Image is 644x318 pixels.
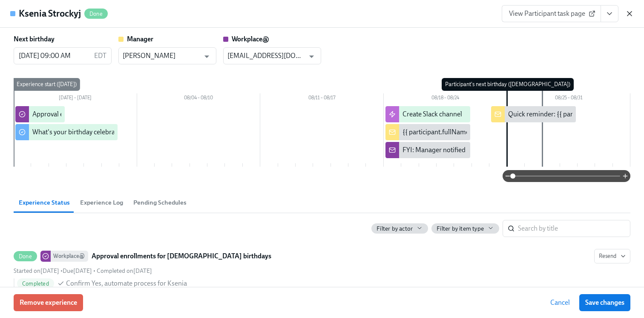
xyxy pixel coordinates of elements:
[127,35,153,43] strong: Manager
[32,127,162,137] div: What's your birthday celebration preference?
[585,298,624,307] span: Save changes
[19,198,70,208] span: Experience Status
[200,50,213,63] button: Open
[437,225,484,233] span: Filter by item type
[599,252,626,260] span: Resend
[518,220,630,237] input: Search by title
[51,251,88,262] div: Workplace@
[601,5,618,22] button: View task page
[133,198,187,208] span: Pending Schedules
[32,110,234,119] div: Approval enrollments for {{ [DOMAIN_NAME] | MMM Do }} birthdays
[594,249,630,263] button: DoneWorkplace@Approval enrollments for [DEMOGRAPHIC_DATA] birthdaysStarted on[DATE] •Due[DATE] • ...
[14,35,55,44] label: Next birthday
[137,93,261,104] div: 08/04 – 08/10
[13,78,80,91] div: Experience start ([DATE])
[305,50,318,63] button: Open
[507,93,630,104] div: 08/25 – 08/31
[384,93,507,104] div: 08/18 – 08/24
[502,5,601,22] a: View Participant task page
[14,267,152,275] div: • •
[402,110,462,119] div: Create Slack channel
[579,294,630,311] button: Save changes
[19,7,81,20] h4: Ksenia Strockyj
[402,127,547,137] div: {{ participant.fullName }}'s upcoming birthday 🥳
[260,93,384,104] div: 08/11 – 08/17
[232,35,269,43] strong: Workplace@
[94,51,106,61] p: EDT
[66,279,187,288] span: Confirm Yes, automate process for Ksenia
[544,294,576,311] button: Cancel
[14,253,37,260] span: Done
[20,298,77,307] span: Remove experience
[14,267,59,275] span: Monday, July 28th 2025, 9:01 am
[431,223,499,234] button: Filter by item type
[97,267,152,275] span: Monday, July 28th 2025, 12:31 pm
[63,267,92,275] span: Thursday, July 31st 2025, 9:00 am
[550,298,570,307] span: Cancel
[84,11,108,17] span: Done
[92,251,271,261] strong: Approval enrollments for [DEMOGRAPHIC_DATA] birthdays
[402,145,609,155] div: FYI: Manager notified of {{ participant.fullName }}'s upcoming birthday
[371,223,428,234] button: Filter by actor
[377,225,413,233] span: Filter by actor
[14,93,137,104] div: [DATE] – [DATE]
[17,280,54,287] span: Completed
[442,78,574,91] div: Participant's next birthday ([DEMOGRAPHIC_DATA])
[80,198,123,208] span: Experience Log
[509,9,594,18] span: View Participant task page
[14,294,83,311] button: Remove experience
